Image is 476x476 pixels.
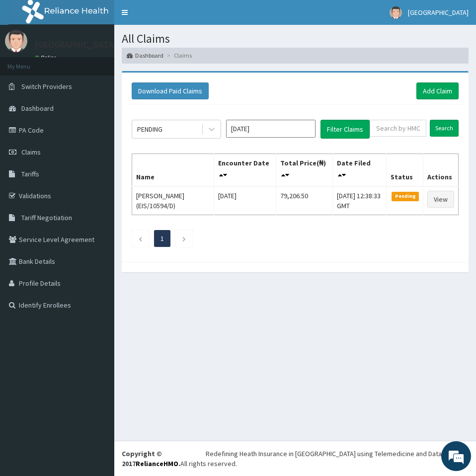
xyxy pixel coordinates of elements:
th: Encounter Date [214,154,276,186]
td: [PERSON_NAME] (EIS/10594/D) [132,186,214,215]
div: PENDING [137,124,162,134]
span: Dashboard [21,104,54,113]
span: Pending [392,192,419,201]
th: Name [132,154,214,186]
h1: All Claims [122,32,469,45]
button: Download Paid Claims [132,82,209,99]
td: [DATE] 12:38:33 GMT [333,186,387,215]
th: Date Filed [333,154,387,186]
span: Tariff Negotiation [21,213,72,222]
button: Filter Claims [320,120,370,139]
a: Page 1 is your current page [160,234,164,243]
span: Tariffs [21,169,39,178]
th: Status [387,154,423,186]
a: Previous page [138,234,143,243]
th: Actions [423,154,458,186]
li: Claims [164,51,192,60]
span: Switch Providers [21,82,72,91]
a: Dashboard [127,51,163,60]
footer: All rights reserved. [114,441,476,476]
input: Search [430,120,459,137]
span: Claims [21,148,41,157]
a: Next page [182,234,186,243]
p: [GEOGRAPHIC_DATA] [35,40,117,49]
td: 79,206.50 [276,186,333,215]
a: View [427,191,454,208]
span: [GEOGRAPHIC_DATA] [408,8,469,17]
a: Add Claim [416,82,459,99]
input: Search by HMO ID [370,120,426,137]
td: [DATE] [214,186,276,215]
input: Select Month and Year [226,120,316,138]
th: Total Price(₦) [276,154,333,186]
div: Redefining Heath Insurance in [GEOGRAPHIC_DATA] using Telemedicine and Data Science! [206,449,469,459]
a: RelianceHMO [136,459,178,468]
a: Online [35,54,59,61]
strong: Copyright © 2017 . [122,449,180,468]
img: User Image [5,30,27,52]
img: User Image [390,6,402,19]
